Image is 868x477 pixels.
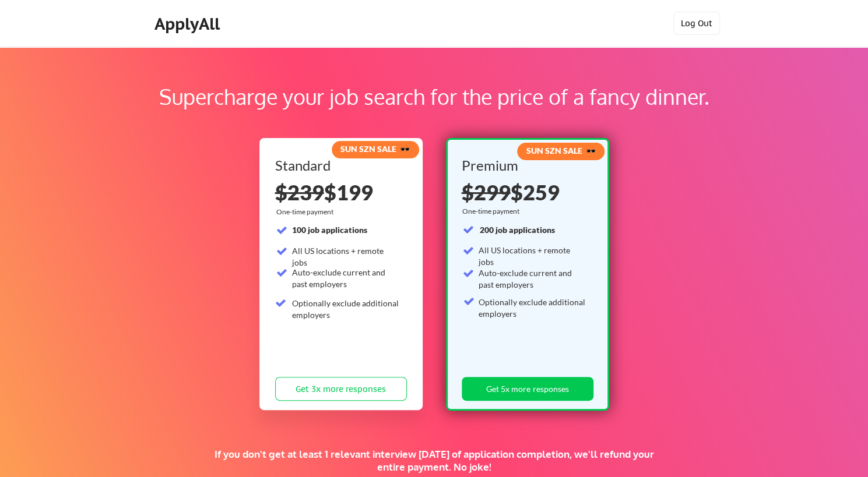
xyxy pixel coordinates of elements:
[462,207,523,216] div: One-time payment
[479,296,587,319] div: Optionally exclude additional employers
[275,179,324,205] s: $239
[292,267,400,289] div: Auto-exclude current and past employers
[673,12,720,35] button: Log Out
[275,182,407,203] div: $199
[292,225,367,235] strong: 100 job applications
[276,207,337,217] div: One-time payment
[292,245,400,268] div: All US locations + remote jobs
[462,158,590,172] div: Premium
[462,179,511,205] s: $299
[275,158,403,172] div: Standard
[275,377,407,401] button: Get 3x more responses
[340,144,410,154] strong: SUN SZN SALE 🕶️
[479,267,587,290] div: Auto-exclude current and past employers
[75,81,793,112] div: Supercharge your job search for the price of a fancy dinner.
[154,14,223,34] div: ApplyAll
[479,245,587,267] div: All US locations + remote jobs
[462,182,590,203] div: $259
[202,448,666,474] div: If you don't get at least 1 relevant interview [DATE] of application completion, we'll refund you...
[292,298,400,320] div: Optionally exclude additional employers
[526,146,596,156] strong: SUN SZN SALE 🕶️
[462,377,593,401] button: Get 5x more responses
[480,225,555,235] strong: 200 job applications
